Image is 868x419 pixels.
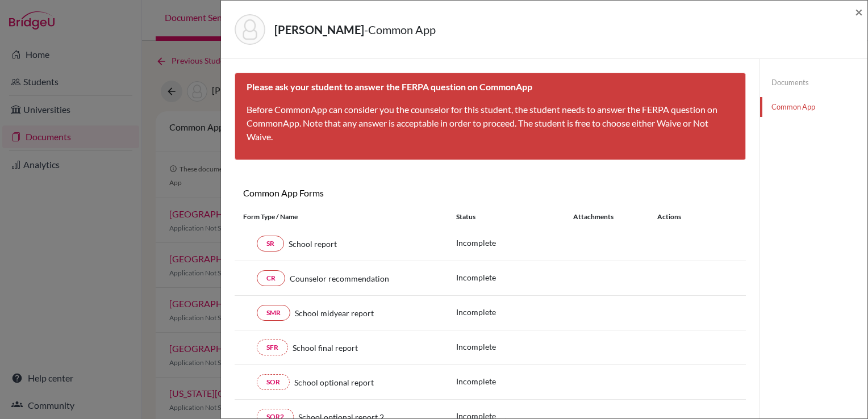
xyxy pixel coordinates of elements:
strong: [PERSON_NAME] [274,23,364,36]
a: SMR [257,305,290,321]
button: Close [855,5,863,19]
p: Incomplete [456,375,573,387]
p: Incomplete [456,271,573,283]
a: CR [257,270,285,286]
b: Please ask your student to answer the FERPA question on CommonApp [247,81,532,92]
span: Counselor recommendation [290,273,389,284]
p: Before CommonApp can consider you the counselor for this student, the student needs to answer the... [247,103,734,144]
h6: Common App Forms [235,187,490,198]
a: SFR [257,340,288,355]
div: Form Type / Name [235,212,448,222]
a: SOR [257,374,290,390]
a: Common App [760,97,867,117]
span: School optional report [294,376,374,388]
div: Attachments [573,212,644,222]
span: - Common App [364,23,436,36]
span: School midyear report [295,307,374,319]
span: School report [289,238,337,250]
span: School final report [293,342,358,354]
div: Status [456,212,573,222]
div: Actions [644,212,714,222]
a: SR [257,236,284,252]
p: Incomplete [456,237,573,249]
span: × [855,3,863,20]
p: Incomplete [456,306,573,318]
a: Documents [760,73,867,93]
p: Incomplete [456,341,573,353]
